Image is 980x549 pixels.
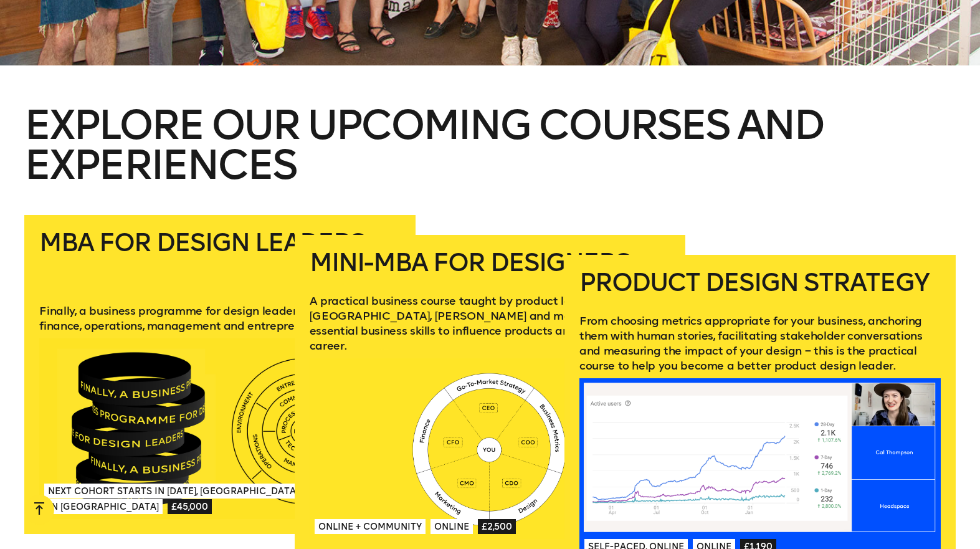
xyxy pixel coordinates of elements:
[44,484,364,499] span: Next Cohort Starts in [DATE], [GEOGRAPHIC_DATA] & [US_STATE]
[24,215,416,534] a: MBA for Design LeadersFinally, a business programme for design leaders. Learn about finance, oper...
[431,519,473,534] span: Online
[24,105,955,215] h2: Explore our upcoming courses and experiences
[44,499,163,514] span: In [GEOGRAPHIC_DATA]
[39,230,401,289] h2: MBA for Design Leaders
[579,270,941,298] h2: Product Design Strategy
[310,250,671,279] h2: Mini-MBA for Designers
[478,519,516,534] span: £2,500
[315,519,426,534] span: Online + Community
[579,313,941,373] p: From choosing metrics appropriate for your business, anchoring them with human stories, facilitat...
[168,499,212,514] span: £45,000
[310,294,671,353] p: A practical business course taught by product leaders at [GEOGRAPHIC_DATA], [PERSON_NAME] and mor...
[39,303,401,333] p: Finally, a business programme for design leaders. Learn about finance, operations, management and...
